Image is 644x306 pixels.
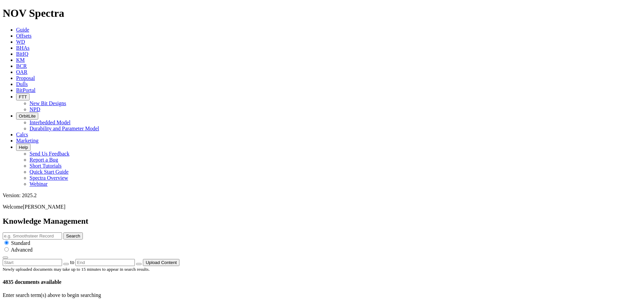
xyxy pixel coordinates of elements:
[3,7,641,19] h1: NOV Spectra
[63,232,83,239] button: Search
[3,292,641,298] p: Enter search term(s) above to begin searching
[16,39,25,45] a: WD
[3,279,641,285] h4: 4835 documents available
[70,259,74,265] span: to
[16,75,35,81] a: Proposal
[3,232,62,239] input: e.g. Smoothsteer Record
[16,93,30,100] button: FTT
[75,259,135,266] input: End
[23,204,65,210] span: [PERSON_NAME]
[30,126,99,131] a: Durability and Parameter Model
[19,94,27,99] span: FTT
[30,169,68,175] a: Quick Start Guide
[16,144,31,151] button: Help
[3,259,62,266] input: Start
[30,157,58,163] a: Report a Bug
[30,163,62,169] a: Short Tutorials
[16,63,27,69] a: BCR
[16,57,25,63] a: KM
[16,132,28,137] a: Calcs
[3,204,641,210] p: Welcome
[16,87,36,93] a: BitPortal
[30,151,69,157] a: Send Us Feedback
[3,267,150,272] small: Newly uploaded documents may take up to 15 minutes to appear in search results.
[30,181,48,187] a: Webinar
[11,247,33,253] span: Advanced
[30,106,40,112] a: NPD
[16,138,39,143] a: Marketing
[3,192,641,199] div: Version: 2025.2
[30,100,66,106] a: New Bit Designs
[19,145,28,150] span: Help
[16,27,29,33] a: Guide
[16,45,30,51] a: BHAs
[16,113,38,120] button: OrbitLite
[30,175,68,181] a: Spectra Overview
[16,81,28,87] a: Dulls
[143,259,179,266] button: Upload Content
[16,51,28,57] a: BitIQ
[16,69,28,75] a: OAR
[30,120,70,125] a: Interbedded Model
[3,217,641,226] h2: Knowledge Management
[11,240,30,246] span: Standard
[19,114,36,119] span: OrbitLite
[16,33,32,39] a: Offsets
